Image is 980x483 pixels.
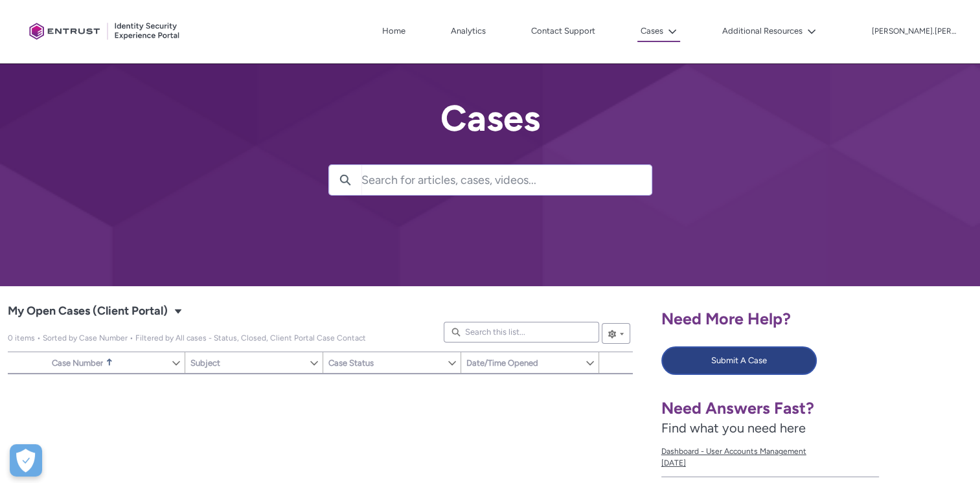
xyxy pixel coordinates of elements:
[47,352,171,373] a: Case Number
[170,303,186,319] button: Select a List View: Cases
[10,444,42,477] button: Open Preferences
[361,165,652,195] input: Search for articles, cases, videos...
[52,358,103,368] span: Case Number
[8,374,633,374] table: My Open Cases (Client Portal)
[8,333,366,343] span: My Open Cases (Client Portal)
[528,21,598,41] a: Contact Support
[328,98,652,139] h2: Cases
[379,21,409,41] a: Home
[448,21,489,41] a: Analytics, opens in new tab
[10,444,42,477] div: Cookie Preferences
[872,27,956,36] p: [PERSON_NAME].[PERSON_NAME]
[661,445,879,457] span: Dashboard - User Accounts Management
[637,21,680,42] button: Cases
[661,438,879,477] a: Dashboard - User Accounts Management[DATE]
[329,165,361,195] button: Search
[461,352,585,373] a: Date/Time Opened
[661,346,817,375] button: Submit A Case
[871,24,957,37] button: User Profile horvath.adam
[602,323,630,344] button: List View Controls
[323,352,447,373] a: Case Status
[8,301,168,322] span: My Open Cases (Client Portal)
[719,21,819,41] button: Additional Resources
[661,458,686,467] lightning-formatted-date-time: [DATE]
[444,322,599,343] input: Search this list...
[661,398,879,418] h1: Need Answers Fast?
[185,352,309,373] a: Subject
[661,309,791,328] span: Need More Help?
[661,420,806,436] span: Find what you need here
